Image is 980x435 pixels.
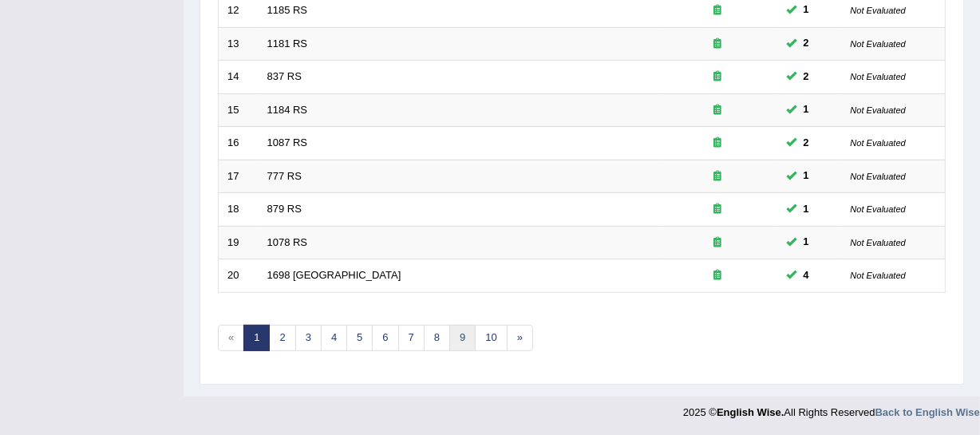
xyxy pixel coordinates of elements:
[875,406,980,418] a: Back to English Wise
[667,103,769,118] div: Exam occurring question
[667,169,769,184] div: Exam occurring question
[267,70,302,82] a: 837 RS
[667,235,769,251] div: Exam occurring question
[219,27,259,61] td: 13
[321,325,347,351] a: 4
[219,127,259,160] td: 16
[219,93,259,127] td: 15
[851,6,906,15] small: Not Evaluated
[717,406,784,418] strong: English Wise.
[267,38,308,49] a: 1181 RS
[507,325,533,351] a: »
[267,136,308,148] a: 1087 RS
[372,325,398,351] a: 6
[851,172,906,181] small: Not Evaluated
[398,325,425,351] a: 7
[424,325,450,351] a: 8
[797,2,816,18] span: You can still take this question
[797,168,816,184] span: You can still take this question
[667,268,769,283] div: Exam occurring question
[269,325,295,351] a: 2
[243,325,270,351] a: 1
[267,236,308,248] a: 1078 RS
[797,69,816,85] span: You can still take this question
[449,325,476,351] a: 9
[851,138,906,148] small: Not Evaluated
[219,259,259,293] td: 20
[667,3,769,18] div: Exam occurring question
[851,271,906,280] small: Not Evaluated
[667,136,769,151] div: Exam occurring question
[267,269,401,281] a: 1698 [GEOGRAPHIC_DATA]
[219,193,259,227] td: 18
[797,101,816,118] span: You can still take this question
[667,202,769,217] div: Exam occurring question
[667,37,769,52] div: Exam occurring question
[267,104,308,116] a: 1184 RS
[851,72,906,81] small: Not Evaluated
[851,238,906,247] small: Not Evaluated
[851,105,906,115] small: Not Evaluated
[797,35,816,52] span: You can still take this question
[219,226,259,259] td: 19
[218,325,244,351] span: «
[475,325,507,351] a: 10
[797,135,816,152] span: You can still take this question
[851,204,906,214] small: Not Evaluated
[346,325,373,351] a: 5
[851,39,906,49] small: Not Evaluated
[219,160,259,193] td: 17
[267,170,302,182] a: 777 RS
[295,325,322,351] a: 3
[267,203,302,215] a: 879 RS
[267,4,308,16] a: 1185 RS
[797,267,816,284] span: You can still take this question
[683,397,980,420] div: 2025 © All Rights Reserved
[797,234,816,251] span: You can still take this question
[219,61,259,94] td: 14
[797,201,816,218] span: You can still take this question
[667,69,769,85] div: Exam occurring question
